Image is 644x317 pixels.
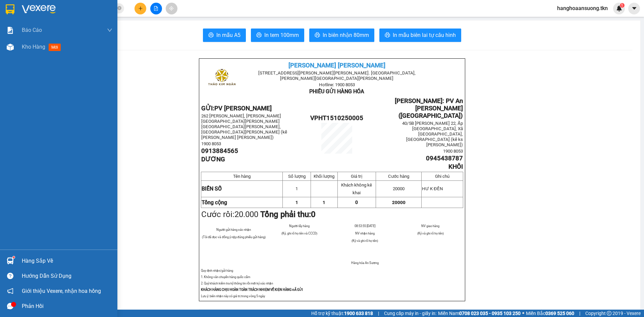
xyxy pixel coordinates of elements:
span: printer [385,32,390,39]
button: aim [166,3,177,14]
span: | [579,310,580,317]
span: Khách không kê khai [341,182,372,195]
sup: 1 [620,3,625,8]
span: close-circle [117,6,121,10]
span: question-circle [7,273,13,279]
span: (Tôi đã đọc và đồng ý nộp đúng phiếu gửi hàng) [202,235,266,239]
span: Khối lượng [314,174,334,179]
strong: 1900 633 818 [344,311,373,316]
span: Tên hàng [233,174,251,179]
span: BIỂN SỐ [202,186,222,192]
span: 2. Quý khách kiểm tra kỹ thông tin rồi mới ký xác nhận [201,281,273,285]
span: Miền Bắc [526,310,574,317]
span: 1. Không vân chuyển hàng quốc cấm [201,275,250,279]
strong: GỬI: [201,105,272,112]
button: caret-down [628,3,640,14]
span: file-add [154,6,158,11]
span: HƯ K ĐỀN [422,186,443,191]
span: caret-down [631,5,637,11]
span: In mẫu A5 [216,31,240,39]
span: [PERSON_NAME] [PERSON_NAME] [288,62,385,69]
span: 0945438787 [426,155,463,162]
img: logo-vxr [6,4,14,14]
span: 1 [296,200,298,205]
span: Hỗ trợ kỹ thuật: [311,310,373,317]
button: printerIn mẫu A5 [203,29,246,42]
span: copyright [607,311,611,316]
span: aim [169,6,174,11]
span: [PERSON_NAME]: PV An [PERSON_NAME] ([GEOGRAPHIC_DATA]) [395,97,463,119]
img: solution-icon [7,27,14,34]
span: Người gửi hàng xác nhận [216,228,251,231]
span: 262 [PERSON_NAME], [PERSON_NAME][GEOGRAPHIC_DATA][PERSON_NAME][GEOGRAPHIC_DATA][PERSON_NAME], [GE... [201,113,287,140]
span: DƯƠNG [201,156,225,163]
span: 1 [323,200,325,205]
span: 0 [355,200,358,205]
span: | [378,310,379,317]
button: printerIn biên nhận 80mm [309,29,374,42]
span: Cước hàng [388,174,409,179]
div: Phản hồi [22,301,112,311]
span: down [107,28,112,33]
span: 1 [621,3,623,8]
button: printerIn tem 100mm [251,29,304,42]
span: (Ký, ghi rõ họ tên và CCCD) [281,231,317,235]
strong: 0708 023 035 - 0935 103 250 [459,311,521,316]
span: Người lấy hàng [289,224,310,228]
span: Quy định nhận/gửi hàng [201,269,233,272]
sup: 1 [13,256,15,258]
strong: KHÁCH HÀNG CHỊU HOÀN TOÀN TRÁCH NHIỆM VỀ KIỆN HÀNG ĐÃ GỬI [201,288,303,292]
span: PV [PERSON_NAME] [214,105,272,112]
span: [STREET_ADDRESS][PERSON_NAME][PERSON_NAME]. [GEOGRAPHIC_DATA], [PERSON_NAME][GEOGRAPHIC_DATA][PER... [258,70,416,81]
span: printer [315,32,320,39]
button: file-add [150,3,162,14]
img: icon-new-feature [616,5,622,11]
span: In biên nhận 80mm [323,31,369,39]
img: warehouse-icon [7,257,14,264]
span: 20000 [392,200,406,205]
strong: 0369 525 060 [545,311,574,316]
span: Số lượng [288,174,306,179]
span: Ghi chú [435,174,449,179]
span: 0913884565 [201,147,238,155]
span: close-circle [117,5,121,12]
span: 0 [311,210,316,219]
span: message [7,303,13,309]
span: Lưu ý: biên nhận này có giá trị trong vòng 5 ngày [201,294,265,298]
span: (Ký và ghi rõ họ tên) [417,231,444,235]
span: mới [49,44,61,51]
img: warehouse-icon [7,44,14,51]
span: printer [208,32,214,39]
span: printer [256,32,262,39]
span: 08:53:55 [DATE] [355,224,375,228]
span: Giới thiệu Vexere, nhận hoa hồng [22,287,101,295]
span: Miền Nam [438,310,521,317]
span: 1900 8053 [201,141,221,146]
span: plus [138,6,143,11]
span: KHÔI [448,163,463,170]
span: Cước rồi: [201,210,316,219]
span: 1 [296,186,298,191]
strong: Tổng phải thu: [260,210,316,219]
span: NV giao hàng [421,224,439,228]
span: In mẫu biên lai tự cấu hình [393,31,456,39]
span: hanghoaansuong.tkn [552,4,613,12]
div: Hướng dẫn sử dụng [22,271,112,281]
span: NV nhận hàng [355,231,375,235]
span: Giá trị [351,174,362,179]
div: Hàng sắp về [22,256,112,266]
span: 1900 8053 [443,149,463,154]
span: Hàng hóa An Sương [351,261,379,265]
span: PHIẾU GỬI HÀNG HÓA [309,88,364,95]
span: (Ký và ghi rõ họ tên) [352,239,378,243]
span: In tem 100mm [264,31,299,39]
span: 20.000 [234,210,258,219]
span: Kho hàng [22,44,45,50]
span: Cung cấp máy in - giấy in: [384,310,436,317]
span: VPHT1510250005 [310,114,363,122]
button: plus [135,3,146,14]
span: ⚪️ [522,312,524,315]
span: notification [7,288,13,294]
span: 40/5B [PERSON_NAME] 22, Ấp [GEOGRAPHIC_DATA], Xã [GEOGRAPHIC_DATA], [GEOGRAPHIC_DATA] (kế ks [PE... [402,121,463,147]
span: 20000 [393,186,405,191]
